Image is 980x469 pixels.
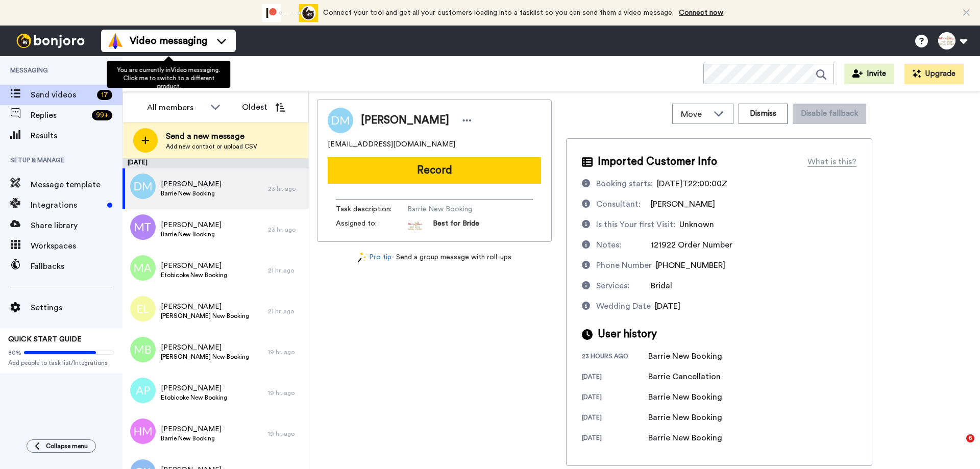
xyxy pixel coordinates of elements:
[651,282,672,290] span: Bridal
[596,178,653,190] div: Booking starts:
[161,342,249,353] span: [PERSON_NAME]
[161,424,222,434] span: [PERSON_NAME]
[681,108,708,120] span: Move
[161,393,227,402] span: Etobicoke New Booking
[648,350,722,362] div: Barrie New Booking
[130,214,156,240] img: mt.png
[161,353,249,361] span: [PERSON_NAME] New Booking
[262,4,318,22] div: animation
[336,204,407,214] span: Task description :
[12,34,89,48] img: bj-logo-header-white.svg
[166,130,257,142] span: Send a new message
[92,110,112,120] div: 99 +
[268,266,304,275] div: 21 hr. ago
[651,200,715,208] span: [PERSON_NAME]
[596,300,651,312] div: Wedding Date
[31,199,103,211] span: Integrations
[966,434,974,442] span: 6
[598,327,657,342] span: User history
[844,64,894,84] button: Invite
[739,104,788,124] button: Dismiss
[657,180,727,188] span: [DATE]T22:00:00Z
[31,302,122,314] span: Settings
[130,296,156,322] img: el.png
[361,113,449,128] span: [PERSON_NAME]
[130,174,156,199] img: dm.png
[582,352,648,362] div: 23 hours ago
[648,411,722,424] div: Barrie New Booking
[328,139,455,150] span: [EMAIL_ADDRESS][DOMAIN_NAME]
[31,179,122,191] span: Message template
[234,97,293,117] button: Oldest
[407,218,423,234] img: 91623c71-7e9f-4b80-8d65-0a2994804f61-1625177954.jpg
[161,271,227,279] span: Etobicoke New Booking
[648,371,721,383] div: Barrie Cancellation
[679,9,723,16] a: Connect now
[147,102,205,114] div: All members
[27,439,96,453] button: Collapse menu
[582,413,648,424] div: [DATE]
[655,302,680,310] span: [DATE]
[651,241,732,249] span: 121922 Order Number
[130,418,156,444] img: hm.png
[161,302,249,312] span: [PERSON_NAME]
[807,156,856,168] div: What is this?
[166,142,257,151] span: Add new contact or upload CSV
[598,154,717,169] span: Imported Customer Info
[268,430,304,438] div: 19 hr. ago
[679,220,714,229] span: Unknown
[433,218,479,234] span: Best for Bride
[161,434,222,442] span: Barrie New Booking
[268,226,304,234] div: 23 hr. ago
[161,312,249,320] span: [PERSON_NAME] New Booking
[268,389,304,397] div: 19 hr. ago
[31,260,122,273] span: Fallbacks
[161,261,227,271] span: [PERSON_NAME]
[161,383,227,393] span: [PERSON_NAME]
[130,337,156,362] img: mb.png
[945,434,970,459] iframe: Intercom live chat
[8,349,21,357] span: 80%
[317,252,552,263] div: - Send a group message with roll-ups
[107,33,124,49] img: vm-color.svg
[97,90,112,100] div: 17
[46,442,88,450] span: Collapse menu
[336,218,407,234] span: Assigned to:
[582,393,648,403] div: [DATE]
[31,89,93,101] span: Send videos
[31,109,88,121] span: Replies
[161,179,222,189] span: [PERSON_NAME]
[122,158,309,168] div: [DATE]
[904,64,964,84] button: Upgrade
[596,198,641,210] div: Consultant:
[161,189,222,198] span: Barrie New Booking
[582,373,648,383] div: [DATE]
[161,220,222,230] span: [PERSON_NAME]
[407,204,504,214] span: Barrie New Booking
[268,307,304,315] div: 21 hr. ago
[596,280,629,292] div: Services:
[596,218,675,231] div: Is this Your first Visit:
[596,259,652,271] div: Phone Number
[31,219,122,232] span: Share library
[268,348,304,356] div: 19 hr. ago
[328,157,541,184] button: Record
[117,67,220,89] span: You are currently in Video messaging . Click me to switch to a different product.
[31,240,122,252] span: Workspaces
[130,34,207,48] span: Video messaging
[161,230,222,238] span: Barrie New Booking
[323,9,674,16] span: Connect your tool and get all your customers loading into a tasklist so you can send them a video...
[130,378,156,403] img: ap.png
[8,336,82,343] span: QUICK START GUIDE
[358,252,367,263] img: magic-wand.svg
[656,261,725,269] span: [PHONE_NUMBER]
[268,185,304,193] div: 23 hr. ago
[648,391,722,403] div: Barrie New Booking
[31,130,122,142] span: Results
[648,432,722,444] div: Barrie New Booking
[328,108,353,133] img: Image of Debbie Mitchell
[358,252,391,263] a: Pro tip
[793,104,866,124] button: Disable fallback
[8,359,114,367] span: Add people to task list/Integrations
